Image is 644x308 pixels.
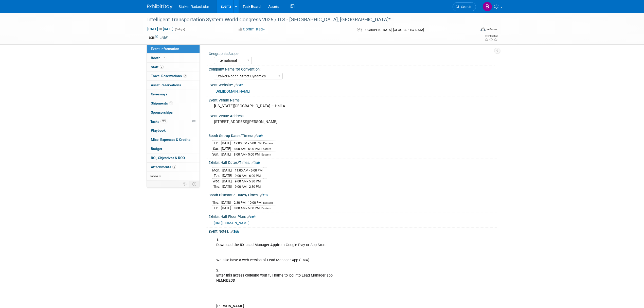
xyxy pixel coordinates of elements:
[222,167,232,173] td: [DATE]
[221,205,231,211] td: [DATE]
[222,178,232,184] td: [DATE]
[147,172,200,181] a: more
[484,35,498,37] div: Event Rating
[181,181,189,187] td: Personalize Event Tab Strip
[212,146,221,151] td: Sat.
[212,205,221,211] td: Fri.
[235,179,261,183] span: 9:00 AM - 5:30 PM
[147,144,200,153] a: Budget
[230,230,239,233] a: Edit
[208,191,497,198] div: Booth Dismantle Dates/Times:
[453,2,476,11] a: Search
[261,207,271,210] span: Eastern
[486,27,498,31] div: In-Person
[234,206,260,210] span: 8:00 AM - 5:00 PM
[261,153,271,156] span: Eastern
[214,89,250,93] a: [URL][DOMAIN_NAME]
[214,221,249,225] a: [URL][DOMAIN_NAME]
[147,63,200,72] a: Staff7
[147,163,200,172] a: Attachments9
[208,112,497,118] div: Event Venue Address:
[146,15,468,24] div: Intelligent Transportation System World Congress 2025 / ITS - [GEOGRAPHIC_DATA], [GEOGRAPHIC_DATA]*
[235,168,262,172] span: 11:00 AM - 6:00 PM
[235,174,261,178] span: 9:00 AM - 6:00 PM
[208,228,497,234] div: Event Notes:
[221,141,231,146] td: [DATE]
[222,184,232,189] td: [DATE]
[234,201,261,204] span: 2:30 PM - 10:00 PM
[208,132,497,139] div: Booth Set-up Dates/Times:
[459,5,471,9] span: Search
[151,165,176,169] span: Attachments
[151,101,173,105] span: Shipments
[160,36,169,39] a: Edit
[151,47,179,51] span: Event Information
[151,92,167,96] span: Giveaways
[260,194,268,197] a: Edit
[151,65,164,69] span: Staff
[147,90,200,99] a: Giveaways
[234,147,260,151] span: 8:00 AM - 5:00 PM
[150,119,167,124] span: Tasks
[150,174,158,178] span: more
[160,119,167,123] span: 50%
[151,128,166,132] span: Playbook
[261,147,271,151] span: Eastern
[158,27,163,31] span: to
[147,54,200,62] a: Booth
[209,65,495,72] div: Company Name for Convention:
[237,27,267,32] button: Committed
[160,65,164,69] span: 7
[163,56,165,59] i: Booth reservation complete
[174,28,185,31] span: (5 days)
[151,156,185,160] span: ROI, Objectives & ROO
[178,5,209,9] span: Stalker Radar/Lidar
[214,119,323,124] pre: [STREET_ADDRESS][PERSON_NAME]
[212,184,222,189] td: Thu.
[208,96,497,103] div: Event Venue Name:
[151,83,181,87] span: Asset Reservations
[222,173,232,179] td: [DATE]
[147,117,200,126] a: Tasks50%
[147,108,200,117] a: Sponsorships
[147,4,172,9] img: ExhibitDay
[147,126,200,135] a: Playbook
[212,173,222,179] td: Tue.
[234,83,243,87] a: Edit
[216,278,235,283] b: HLM6B2BD
[147,35,169,40] td: Tags
[252,161,260,165] a: Edit
[361,28,424,32] span: [GEOGRAPHIC_DATA], [GEOGRAPHIC_DATA]
[263,142,273,145] span: Eastern
[234,141,261,145] span: 12:00 PM - 5:00 PM
[235,185,261,189] span: 9:00 AM - 2:30 PM
[482,2,492,11] img: Brooke Journet
[147,99,200,108] a: Shipments1
[147,44,200,53] a: Event Information
[151,56,166,60] span: Booth
[172,165,176,169] span: 9
[183,74,187,78] span: 2
[208,81,497,88] div: Event Website:
[221,146,231,151] td: [DATE]
[234,152,260,156] span: 8:00 AM - 5:00 PM
[212,102,493,110] div: [US_STATE][GEOGRAPHIC_DATA] – Hall A
[216,273,253,278] b: Enter this access code
[189,181,200,187] td: Toggle Event Tabs
[446,26,498,34] div: Event Format
[254,134,263,138] a: Edit
[212,151,221,157] td: Sun.
[216,268,219,272] b: 2.
[221,151,231,157] td: [DATE]
[151,138,190,142] span: Misc. Expenses & Credits
[147,27,174,31] span: [DATE] [DATE]
[216,238,219,242] b: 1.
[212,200,221,206] td: Thu.
[147,135,200,144] a: Misc. Expenses & Credits
[209,50,495,56] div: Geographic Scope:
[212,167,222,173] td: Mon.
[212,178,222,184] td: Wed.
[263,201,273,204] span: Eastern
[147,72,200,80] a: Travel Reservations2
